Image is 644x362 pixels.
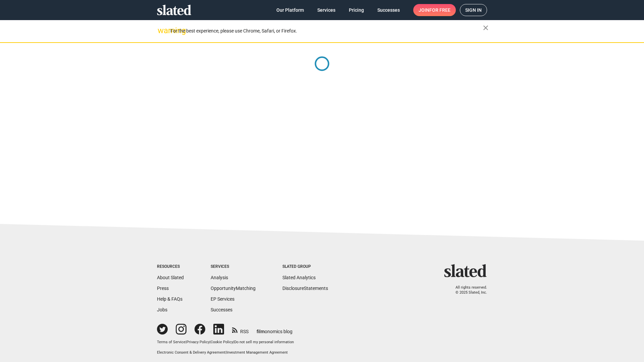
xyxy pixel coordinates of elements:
[271,4,309,16] a: Our Platform
[157,307,167,312] a: Jobs
[225,350,226,355] span: |
[232,324,249,335] a: RSS
[211,264,256,269] div: Services
[282,275,316,280] a: Slated Analytics
[211,286,256,291] a: OpportunityMatching
[282,286,328,291] a: DisclosureStatements
[234,340,294,345] button: Do not sell my personal information
[276,4,304,16] span: Our Platform
[211,275,228,280] a: Analysis
[211,307,232,312] a: Successes
[157,296,182,302] a: Help & FAQs
[429,4,450,16] span: for free
[186,340,210,344] a: Privacy Policy
[157,286,169,291] a: Press
[282,264,328,269] div: Slated Group
[233,340,234,344] span: |
[257,323,292,335] a: filmonomics blog
[157,264,184,269] div: Resources
[211,296,234,302] a: EP Services
[157,275,184,280] a: About Slated
[226,350,288,355] a: Investment Management Agreement
[419,4,450,16] span: Join
[465,4,482,16] span: Sign in
[157,350,225,355] a: Electronic Consent & Delivery Agreement
[211,340,233,344] a: Cookie Policy
[372,4,405,16] a: Successes
[210,340,211,344] span: |
[317,4,335,16] span: Services
[349,4,364,16] span: Pricing
[482,24,490,32] mat-icon: close
[157,340,185,344] a: Terms of Service
[312,4,341,16] a: Services
[158,26,166,35] mat-icon: warning
[460,4,487,16] a: Sign in
[185,340,186,344] span: |
[170,26,483,36] div: For the best experience, please use Chrome, Safari, or Firefox.
[448,285,487,295] p: All rights reserved. © 2025 Slated, Inc.
[413,4,456,16] a: Joinfor free
[257,329,265,334] span: film
[377,4,400,16] span: Successes
[343,4,369,16] a: Pricing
